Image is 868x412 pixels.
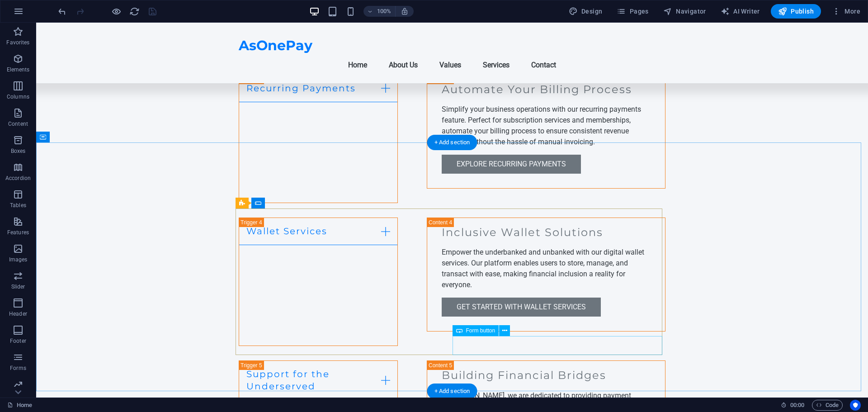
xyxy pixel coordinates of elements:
button: AI Writer [717,4,764,19]
i: Reload page [129,6,140,17]
p: Content [8,120,28,128]
p: Slider [11,283,25,290]
span: AI Writer [721,7,760,16]
button: 100% [363,6,396,17]
p: Forms [10,365,26,372]
div: + Add section [427,384,477,399]
p: Columns [7,93,29,100]
button: Publish [771,4,821,19]
button: More [828,4,864,19]
h6: Session time [781,400,805,411]
p: Footer [10,337,26,345]
button: Navigator [660,4,710,19]
button: Design [565,4,606,19]
i: On resize automatically adjust zoom level to fit chosen device. [401,7,409,15]
span: Design [569,7,603,16]
p: Header [9,310,27,317]
span: Publish [778,7,814,16]
p: Accordion [5,175,31,182]
span: Code [816,400,839,411]
button: Pages [613,4,652,19]
div: Design (Ctrl+Alt+Y) [565,4,606,19]
span: 00 00 [790,400,804,411]
p: Tables [10,202,26,209]
button: Usercentrics [850,400,861,411]
p: Images [9,256,28,263]
p: Elements [7,66,30,73]
button: undo [57,6,67,17]
a: Click to cancel selection. Double-click to open Pages [7,400,32,411]
button: Code [812,400,843,411]
span: Form button [466,328,495,333]
p: Boxes [11,147,26,155]
span: : [797,402,798,408]
button: reload [129,6,140,17]
h6: 100% [377,6,392,17]
p: Favorites [6,39,29,46]
span: Pages [617,7,648,16]
span: More [832,7,860,16]
span: Navigator [663,7,706,16]
div: + Add section [427,135,477,150]
p: Features [7,229,29,236]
